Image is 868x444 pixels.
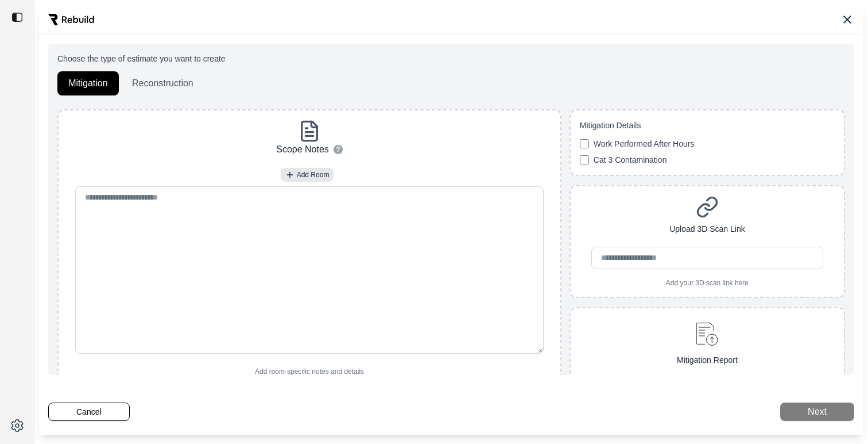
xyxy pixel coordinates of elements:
input: Cat 3 Contamination [580,155,589,164]
span: Add Room [297,170,330,179]
p: Add room-specific notes and details [255,367,364,376]
p: Upload 3D Scan Link [669,223,745,235]
p: Choose the type of estimate you want to create [57,53,845,64]
input: Work Performed After Hours [580,139,589,148]
p: Mitigation Report [677,354,738,366]
span: Work Performed After Hours [594,138,695,150]
button: Reconstruction [121,71,204,95]
button: Add Room [281,168,334,182]
img: Rebuild [48,14,94,25]
p: Add your 3D scan link here [666,278,749,288]
img: toggle sidebar [11,12,23,23]
img: upload-document.svg [691,317,723,350]
span: ? [336,145,340,154]
span: Cat 3 Contamination [594,154,667,166]
button: Mitigation [57,71,119,95]
p: Scope Notes [276,143,329,156]
p: Mitigation Details [580,120,835,131]
button: Cancel [48,403,130,421]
